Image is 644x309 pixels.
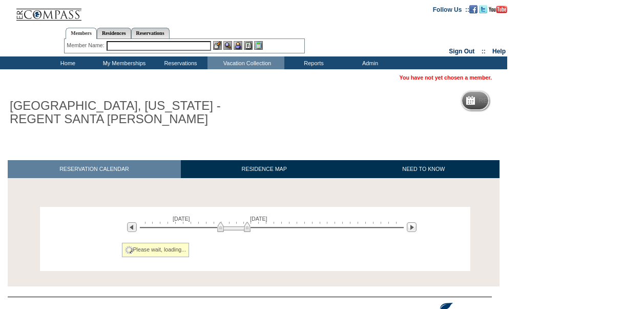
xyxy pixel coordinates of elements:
[8,160,181,178] a: RESERVATION CALENDAR
[433,5,469,13] td: Follow Us ::
[341,56,397,69] td: Admin
[469,5,477,13] img: Become our fan on Facebook
[38,56,95,69] td: Home
[8,97,237,128] h1: [GEOGRAPHIC_DATA], [US_STATE] - REGENT SANTA [PERSON_NAME]
[449,48,474,55] a: Sign Out
[131,28,170,38] a: Reservations
[125,246,133,254] img: spinner2.gif
[254,41,263,50] img: b_calculator.gif
[407,222,417,232] img: Next
[173,216,190,222] span: [DATE]
[66,28,97,39] a: Members
[122,243,190,257] div: Please wait, loading...
[489,6,507,12] a: Subscribe to our YouTube Channel
[479,98,557,104] h5: Reservation Calendar
[347,160,500,178] a: NEED TO KNOW
[97,28,131,38] a: Residences
[492,48,506,55] a: Help
[284,56,341,69] td: Reports
[223,41,232,50] img: View
[250,216,267,222] span: [DATE]
[95,56,151,69] td: My Memberships
[127,222,137,232] img: Previous
[181,160,348,178] a: RESIDENCE MAP
[469,6,477,12] a: Become our fan on Facebook
[479,6,487,12] a: Follow us on Twitter
[234,41,242,50] img: Impersonate
[151,56,207,69] td: Reservations
[244,41,253,50] img: Reservations
[67,41,106,50] div: Member Name:
[489,6,507,13] img: Subscribe to our YouTube Channel
[479,5,487,13] img: Follow us on Twitter
[482,48,486,55] span: ::
[400,74,492,81] span: You have not yet chosen a member.
[213,41,222,50] img: b_edit.gif
[207,56,284,69] td: Vacation Collection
